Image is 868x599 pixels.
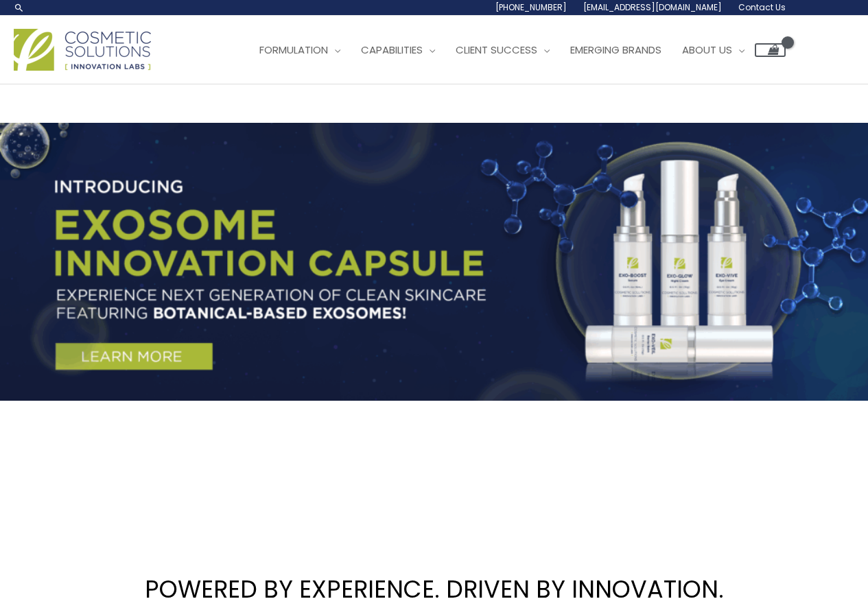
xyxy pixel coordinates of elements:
a: Formulation [249,30,351,71]
img: Cosmetic Solutions Logo [14,29,151,71]
span: [EMAIL_ADDRESS][DOMAIN_NAME] [583,1,722,13]
a: Search icon link [14,2,25,13]
span: Emerging Brands [570,43,661,57]
a: About Us [672,30,755,71]
nav: Site Navigation [239,30,786,71]
span: Contact Us [738,1,786,13]
span: Capabilities [361,43,423,57]
span: [PHONE_NUMBER] [495,1,567,13]
a: Client Success [445,30,560,71]
span: Formulation [259,43,328,57]
span: About Us [682,43,732,57]
a: Capabilities [351,30,445,71]
a: View Shopping Cart, empty [755,43,786,57]
a: Emerging Brands [560,30,672,71]
span: Client Success [456,43,537,57]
